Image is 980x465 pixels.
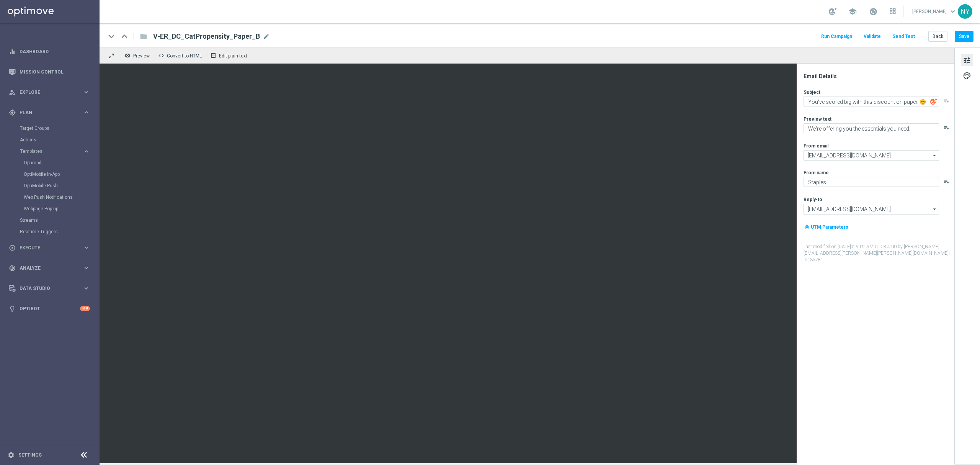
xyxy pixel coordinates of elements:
[963,56,971,65] span: tune
[20,149,75,154] span: Templates
[219,53,247,59] span: Edit plain text
[8,89,90,95] div: person_search Explore keyboard_arrow_right
[20,137,80,143] a: Actions
[20,41,90,62] a: Dashboard
[804,204,939,214] input: Select
[8,245,90,251] button: play_circle_outline Execute keyboard_arrow_right
[958,4,972,19] div: NY
[9,109,83,116] div: Plan
[20,266,83,270] span: Analyze
[167,53,202,59] span: Convert to HTML
[949,7,957,16] span: keyboard_arrow_down
[8,49,90,55] button: equalizer Dashboard
[83,264,90,272] i: keyboard_arrow_right
[122,51,153,61] button: remove_red_eye Preview
[20,62,90,82] a: Mission Control
[864,34,881,39] span: Validate
[8,285,90,291] button: Data Studio keyboard_arrow_right
[930,98,937,105] img: optiGenie.svg
[8,69,90,75] button: Mission Control
[804,143,828,149] label: From email
[955,31,973,42] button: Save
[9,265,16,272] i: track_changes
[804,223,849,231] button: my_location UTM Parameters
[83,244,90,251] i: keyboard_arrow_right
[8,452,15,458] i: settings
[83,148,90,155] i: keyboard_arrow_right
[931,204,939,214] i: arrow_drop_down
[931,151,939,160] i: arrow_drop_down
[208,51,251,61] button: receipt Edit plain text
[8,306,90,312] button: lightbulb Optibot +10
[804,89,820,95] label: Subject
[24,157,99,169] div: Optimail
[804,224,810,230] i: my_location
[24,203,99,214] div: Webpage Pop-up
[83,88,90,96] i: keyboard_arrow_right
[153,32,260,41] span: V-ER_DC_CatPropensity_Paper_B
[24,183,80,189] a: OptiMobile Push
[83,285,90,292] i: keyboard_arrow_right
[8,265,90,271] button: track_changes Analyze keyboard_arrow_right
[8,110,90,116] div: gps_fixed Plan keyboard_arrow_right
[20,148,90,154] button: Templates keyboard_arrow_right
[820,31,853,42] button: Run Campaign
[961,69,973,82] button: palette
[20,90,83,95] span: Explore
[9,285,83,292] div: Data Studio
[124,52,131,59] i: remove_red_eye
[20,286,83,291] span: Data Studio
[944,178,950,185] button: playlist_add
[24,206,80,212] a: Webpage Pop-up
[928,31,947,42] button: Back
[9,89,16,96] i: person_search
[156,51,205,61] button: code Convert to HTML
[24,160,80,166] a: Optimail
[20,226,99,237] div: Realtime Triggers
[158,52,164,59] span: code
[18,453,42,457] a: Settings
[263,33,270,40] span: mode_edit
[9,48,16,55] i: equalizer
[9,89,83,96] div: Explore
[804,150,939,161] input: Select
[80,306,90,311] div: +10
[24,192,99,203] div: Web Push Notifications
[9,41,90,62] div: Dashboard
[133,53,150,59] span: Preview
[911,6,958,17] a: [PERSON_NAME]keyboard_arrow_down
[944,98,950,104] button: playlist_add
[862,31,882,42] button: Validate
[891,31,916,42] button: Send Test
[20,214,99,226] div: Streams
[83,109,90,116] i: keyboard_arrow_right
[804,244,954,263] label: Last modified on [DATE] at 9:02 AM UTC-04:00 by [PERSON_NAME][EMAIL_ADDRESS][PERSON_NAME][PERSON_...
[24,171,80,177] a: OptiMobile In-App
[9,305,16,312] i: lightbulb
[804,196,822,203] label: Reply-to
[804,73,954,80] div: Email Details
[20,125,80,131] a: Target Groups
[20,146,99,214] div: Templates
[963,71,971,81] span: palette
[9,62,90,82] div: Mission Control
[804,170,829,176] label: From name
[9,244,16,251] i: play_circle_outline
[804,116,831,122] label: Preview text
[210,52,216,59] i: receipt
[9,265,83,272] div: Analyze
[20,217,80,223] a: Streams
[24,180,99,192] div: OptiMobile Push
[20,246,83,250] span: Execute
[944,125,950,131] button: playlist_add
[811,224,848,230] span: UTM Parameters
